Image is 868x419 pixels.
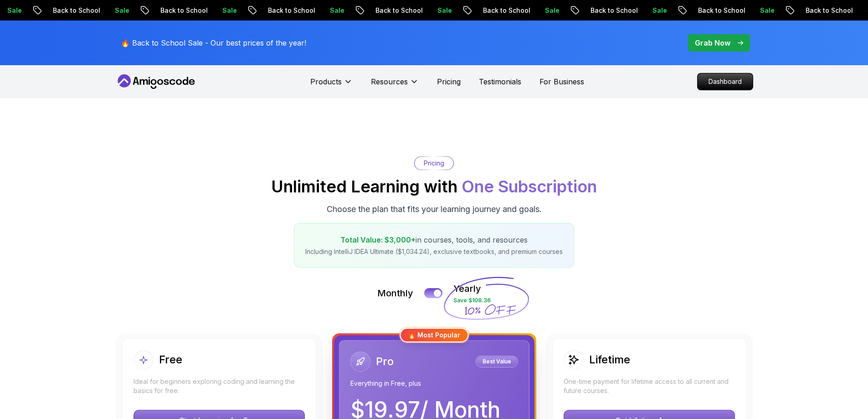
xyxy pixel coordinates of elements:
[92,6,121,15] p: Sale
[159,352,182,367] h2: Free
[589,352,630,367] h2: Lifetime
[522,6,551,15] p: Sale
[567,6,629,15] p: Back to School
[371,76,408,87] p: Resources
[305,234,563,245] p: in courses, tools, and resources
[437,76,461,87] a: Pricing
[377,287,413,300] p: Monthly
[675,6,737,15] p: Back to School
[697,73,753,90] a: Dashboard
[695,37,730,48] p: Grab Now
[137,6,199,15] p: Back to School
[327,203,542,216] p: Choose the plan that fits your learning journey and goals.
[737,6,766,15] p: Sale
[121,37,306,48] p: 🔥 Back to School Sale - Our best prices of the year!
[350,379,518,388] p: Everything in Free, plus
[539,76,584,87] a: For Business
[462,176,597,197] span: One Subscription
[629,6,658,15] p: Sale
[564,377,735,395] p: One-time payment for lifetime access to all current and future courses.
[30,6,92,15] p: Back to School
[460,6,522,15] p: Back to School
[782,6,844,15] p: Back to School
[477,357,517,366] p: Best Value
[310,76,342,87] p: Products
[305,247,563,256] p: Including IntelliJ IDEA Ultimate ($1,034.24), exclusive textbooks, and premium courses
[271,177,597,196] h2: Unlimited Learning with
[424,159,444,168] p: Pricing
[245,6,307,15] p: Back to School
[310,76,353,94] button: Products
[352,6,414,15] p: Back to School
[307,6,336,15] p: Sale
[134,377,305,395] p: Ideal for beginners exploring coding and learning the basics for free.
[414,6,443,15] p: Sale
[698,73,753,90] p: Dashboard
[199,6,228,15] p: Sale
[376,354,394,369] h2: Pro
[371,76,419,94] button: Resources
[340,235,416,244] span: Total Value: $3,000+
[479,76,521,87] a: Testimonials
